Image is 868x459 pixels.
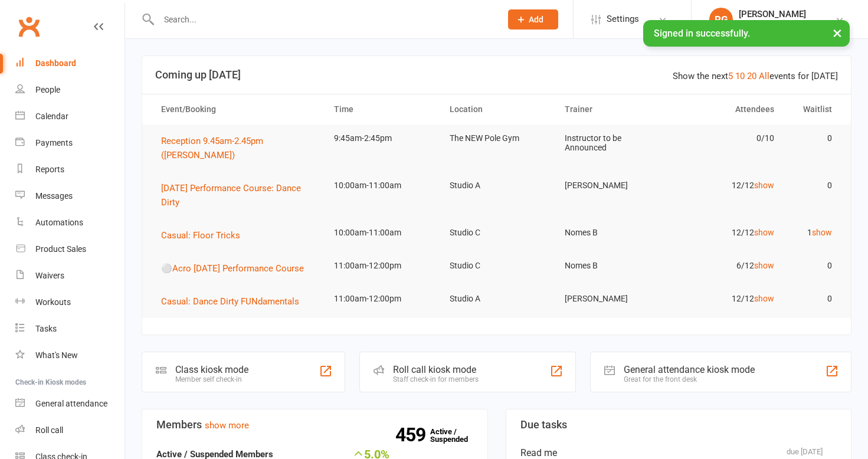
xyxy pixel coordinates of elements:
div: Tasks [35,324,57,333]
button: Casual: Floor Tricks [161,228,248,242]
a: show [754,261,774,270]
td: 12/12 [670,219,785,247]
a: Clubworx [14,12,44,41]
div: Calendar [35,112,68,121]
td: Instructor to be Announced [554,124,670,162]
td: Studio C [439,219,555,247]
div: Class kiosk mode [175,364,248,375]
div: Dashboard [35,58,76,68]
td: 11:00am-12:00pm [323,285,439,313]
div: The Pole Gym [739,19,806,30]
td: 0 [785,285,843,313]
a: People [15,77,125,103]
a: Workouts [15,289,125,316]
a: 10 [735,71,745,81]
a: What's New [15,342,125,369]
span: Settings [607,6,639,32]
div: Waivers [35,271,64,280]
a: 20 [747,71,756,81]
td: 0 [785,124,843,152]
td: 12/12 [670,285,785,313]
button: Casual: Dance Dirty FUNdamentals [161,294,307,309]
a: 5 [728,71,733,81]
td: 0 [785,252,843,280]
a: All [759,71,769,81]
td: [PERSON_NAME] [554,172,670,199]
td: 12/12 [670,172,785,199]
a: show [754,181,774,190]
a: Payments [15,130,125,156]
button: ⚪Acro [DATE] Performance Course [161,261,312,276]
a: show [754,228,774,237]
div: Roll call kiosk mode [393,364,479,375]
a: show [754,294,774,303]
td: 10:00am-11:00am [323,219,439,247]
a: 459Active / Suspended [430,419,482,452]
div: Roll call [35,425,63,435]
h3: Due tasks [520,419,837,431]
a: General attendance kiosk mode [15,391,125,417]
td: The NEW Pole Gym [439,124,555,152]
span: Add [529,15,543,24]
div: General attendance kiosk mode [624,364,755,375]
span: ⚪Acro [DATE] Performance Course [161,263,304,274]
a: Product Sales [15,236,125,263]
div: Staff check-in for members [393,375,479,383]
div: [PERSON_NAME] [739,9,806,19]
div: Reports [35,165,64,174]
td: 1 [785,219,843,247]
div: Workouts [35,297,71,307]
td: Nomes B [554,252,670,280]
a: show [812,228,832,237]
div: RG [709,8,733,31]
a: Dashboard [15,50,125,77]
th: Trainer [554,94,670,124]
td: 10:00am-11:00am [323,172,439,199]
a: Tasks [15,316,125,342]
td: 11:00am-12:00pm [323,252,439,280]
div: Read me [520,447,837,458]
div: What's New [35,350,78,360]
a: Waivers [15,263,125,289]
td: Studio A [439,285,555,313]
a: Calendar [15,103,125,130]
div: Show the next events for [DATE] [673,69,838,83]
td: 6/12 [670,252,785,280]
td: Studio A [439,172,555,199]
th: Waitlist [785,94,843,124]
button: Reception 9.45am-2.45pm ([PERSON_NAME]) [161,134,313,162]
button: × [827,20,848,45]
a: Reports [15,156,125,183]
span: [DATE] Performance Course: Dance Dirty [161,183,301,208]
th: Time [323,94,439,124]
td: Studio C [439,252,555,280]
td: Nomes B [554,219,670,247]
div: People [35,85,60,94]
a: Automations [15,209,125,236]
div: Great for the front desk [624,375,755,383]
span: Casual: Dance Dirty FUNdamentals [161,296,299,307]
div: Product Sales [35,244,86,254]
div: General attendance [35,399,107,408]
div: Automations [35,218,83,227]
a: Roll call [15,417,125,444]
th: Attendees [670,94,785,124]
button: [DATE] Performance Course: Dance Dirty [161,181,313,209]
strong: 459 [395,426,430,444]
span: Signed in successfully. [654,28,750,39]
span: Reception 9.45am-2.45pm ([PERSON_NAME]) [161,136,263,160]
th: Event/Booking [150,94,323,124]
th: Location [439,94,555,124]
h3: Members [156,419,473,431]
a: Messages [15,183,125,209]
td: 9:45am-2:45pm [323,124,439,152]
button: Add [508,9,558,29]
div: Member self check-in [175,375,248,383]
td: 0 [785,172,843,199]
div: Payments [35,138,73,147]
span: Casual: Floor Tricks [161,230,240,241]
div: Messages [35,191,73,201]
a: show more [205,420,249,431]
td: [PERSON_NAME] [554,285,670,313]
input: Search... [155,11,493,28]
